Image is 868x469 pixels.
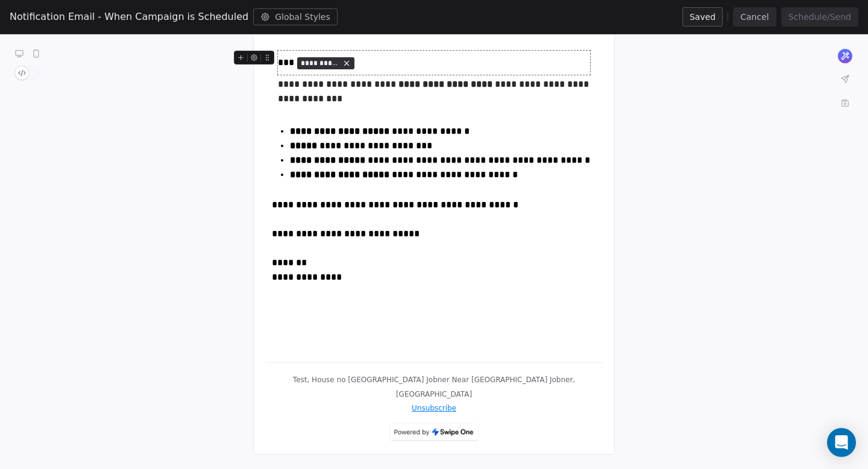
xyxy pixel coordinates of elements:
button: Schedule/Send [781,7,858,27]
button: Cancel [733,7,776,27]
div: Open Intercom Messenger [827,428,856,457]
span: Notification Email - When Campaign is Scheduled [10,10,248,24]
button: Global Styles [253,8,338,25]
button: Saved [682,7,723,27]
